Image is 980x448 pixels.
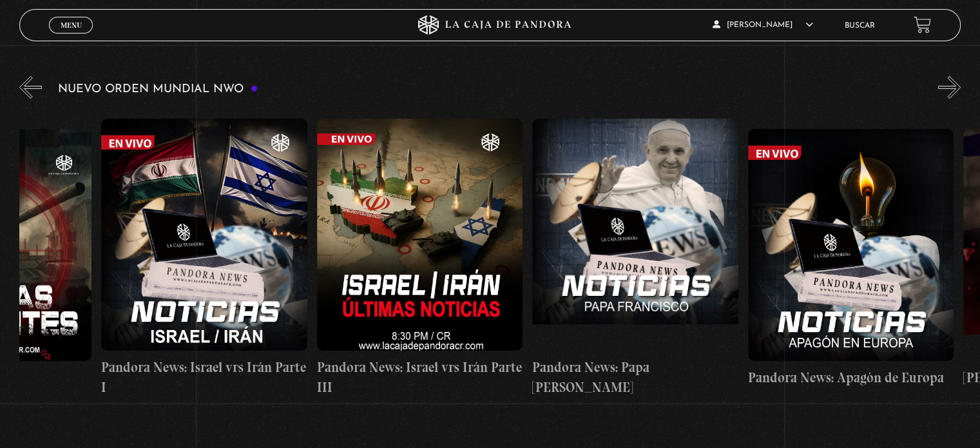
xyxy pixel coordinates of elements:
[845,22,875,30] a: Buscar
[748,108,954,408] a: Pandora News: Apagón de Europa
[748,367,954,388] h4: Pandora News: Apagón de Europa
[101,108,307,408] a: Pandora News: Israel vrs Irán Parte I
[19,76,42,99] button: Previous
[317,108,523,408] a: Pandora News: Israel vrs Irán Parte III
[58,83,258,95] h3: Nuevo Orden Mundial NWO
[532,357,738,398] h4: Pandora News: Papa [PERSON_NAME]
[101,357,307,398] h4: Pandora News: Israel vrs Irán Parte I
[56,32,86,41] span: Cerrar
[938,76,961,99] button: Next
[914,16,931,34] a: View your shopping cart
[317,357,523,398] h4: Pandora News: Israel vrs Irán Parte III
[713,21,813,29] span: [PERSON_NAME]
[61,21,82,29] span: Menu
[532,108,738,408] a: Pandora News: Papa [PERSON_NAME]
